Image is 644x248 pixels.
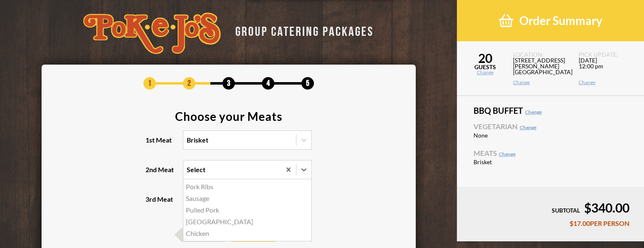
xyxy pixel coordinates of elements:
span: Order Summary [519,13,602,28]
label: 2nd Meat [146,160,312,179]
span: 5 [301,77,314,90]
span: SUBTOTAL [552,207,580,214]
a: Change [579,80,634,85]
a: Change [513,80,568,85]
a: Change [525,109,542,115]
span: BBQ Buffet [474,106,627,115]
label: 1st Meat [146,130,312,150]
div: Pork Ribs [183,181,311,193]
span: 4 [262,77,274,90]
div: [GEOGRAPHIC_DATA] [183,216,311,228]
li: None [474,132,627,139]
div: Brisket [187,137,208,143]
a: Change [520,124,536,130]
img: shopping-basket-3cad201a.png [499,13,513,28]
span: Last [182,228,226,242]
span: 20 [457,52,513,64]
div: Choose your Meats [175,110,282,122]
span: Meats [474,150,627,157]
span: [DATE] 12:00 pm [579,58,634,80]
div: $17.00 PER PERSON [471,220,629,227]
span: Brisket [474,159,546,165]
div: Chicken [183,228,311,239]
span: [STREET_ADDRESS][PERSON_NAME] [GEOGRAPHIC_DATA] [513,58,568,80]
div: Sausage [183,193,311,204]
div: GROUP CATERING PACKAGES [229,22,374,38]
span: 1 [143,77,156,90]
span: 3 [222,77,235,90]
span: GUESTS [457,64,513,70]
span: Vegetarian [474,123,627,130]
label: 3rd Meat [146,190,312,209]
div: $340.00 [471,201,629,214]
div: Pulled Pork [183,204,311,216]
span: LOCATION: [513,52,568,58]
a: Change [457,70,513,75]
div: Select [187,166,205,173]
a: Change [499,151,516,157]
img: logo-34603ddf.svg [83,13,221,54]
span: PICK UP DATE: [579,52,634,58]
span: 2 [183,77,195,90]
